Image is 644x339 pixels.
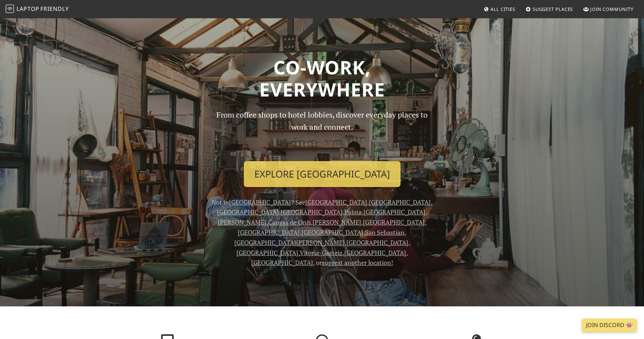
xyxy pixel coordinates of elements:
[346,238,408,247] a: [GEOGRAPHIC_DATA]
[313,218,361,226] a: [PERSON_NAME]
[582,319,637,332] a: Join Discord 👾
[6,3,69,15] a: LaptopFriendly LaptopFriendly
[305,198,367,206] a: [GEOGRAPHIC_DATA]
[218,218,266,226] a: [PERSON_NAME]
[40,5,69,13] span: Friendly
[369,198,431,206] a: [GEOGRAPHIC_DATA]
[580,3,636,15] a: Join Community
[6,5,14,13] img: LaptopFriendly
[300,248,343,257] a: Vitoria-Gasteiz
[236,248,298,257] a: [GEOGRAPHIC_DATA]
[364,208,425,216] a: [GEOGRAPHIC_DATA]
[365,228,404,237] a: San Sebastian
[229,198,291,206] a: [GEOGRAPHIC_DATA]
[17,5,39,13] span: Laptop
[234,238,345,247] a: [GEOGRAPHIC_DATA][PERSON_NAME]
[322,258,393,267] a: suggest another location!
[95,56,550,101] h1: Co-work, Everywhere
[244,161,401,187] a: Explore [GEOGRAPHIC_DATA]
[590,6,633,12] span: Join Community
[344,248,406,257] a: [GEOGRAPHIC_DATA]
[238,228,300,237] a: [GEOGRAPHIC_DATA]
[481,3,518,15] a: All Cities
[301,228,363,237] a: [GEOGRAPHIC_DATA]
[363,218,425,226] a: [GEOGRAPHIC_DATA]
[533,6,573,12] span: Suggest Places
[212,198,432,267] span: Not in ? See , , , , , , , , , , , , , , , , , , , or
[217,208,279,216] a: [GEOGRAPHIC_DATA]
[344,208,362,216] a: Palma
[523,3,576,15] a: Suggest Places
[268,218,311,226] a: Cangas de Onís
[281,208,343,216] a: [GEOGRAPHIC_DATA]
[251,258,313,267] a: [GEOGRAPHIC_DATA]
[210,109,434,155] p: From coffee shops to hotel lobbies, discover everyday places to work and connect.
[490,6,515,12] span: All Cities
